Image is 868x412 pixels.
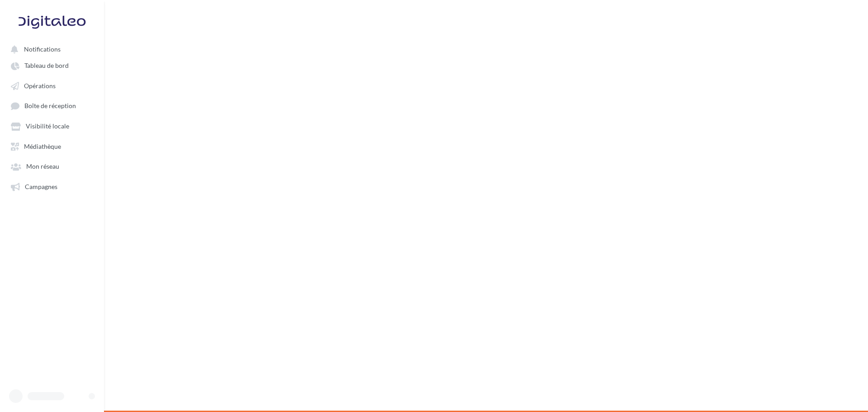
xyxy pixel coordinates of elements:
[25,183,57,190] span: Campagnes
[24,82,56,90] span: Opérations
[5,118,99,134] a: Visibilité locale
[24,102,76,110] span: Boîte de réception
[26,123,69,130] span: Visibilité locale
[5,158,99,174] a: Mon réseau
[5,57,99,73] a: Tableau de bord
[5,138,99,154] a: Médiathèque
[24,62,69,70] span: Tableau de bord
[24,45,61,53] span: Notifications
[26,163,59,170] span: Mon réseau
[5,77,99,94] a: Opérations
[5,97,99,114] a: Boîte de réception
[24,142,61,150] span: Médiathèque
[5,178,99,194] a: Campagnes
